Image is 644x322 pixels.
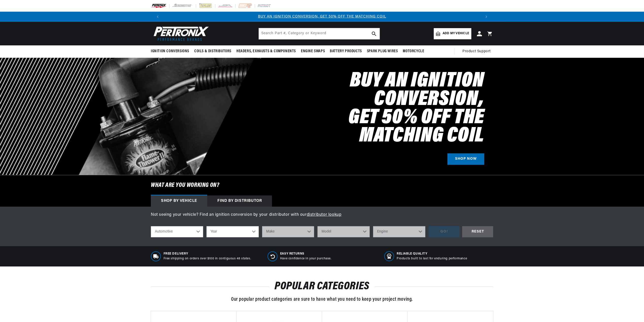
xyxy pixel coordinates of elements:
span: Motorcycle [403,49,424,54]
span: Free Delivery [164,252,251,256]
h2: Buy an Ignition Conversion, Get 50% off the Matching Coil [267,72,484,145]
a: BUY AN IGNITION CONVERSION, GET 50% OFF THE MATCHING COIL [258,15,386,19]
summary: Engine Swaps [298,45,327,57]
div: Shop by vehicle [151,195,207,207]
div: Announcement [163,14,481,20]
slideshow-component: Translation missing: en.sections.announcements.announcement_bar [138,12,506,22]
select: Year [206,226,259,237]
p: Have confidence in your purchase. [280,257,331,261]
span: Battery Products [330,49,362,54]
p: Free shipping on orders over $100 in contiguous 48 states. [164,257,251,261]
a: distributor lookup [307,213,342,217]
summary: Motorcycle [400,45,427,57]
select: Ride Type [151,226,203,237]
span: Easy Returns [280,252,331,256]
div: RESET [462,226,493,238]
select: Model [317,226,370,237]
span: Add my vehicle [443,31,469,36]
input: Search Part #, Category or Keyword [259,28,380,39]
summary: Headers, Exhausts & Components [234,45,298,57]
div: Find by Distributor [207,195,272,207]
h6: What are you working on? [138,175,506,195]
span: Headers, Exhausts & Components [236,49,296,54]
select: Engine [373,226,425,237]
button: Translation missing: en.sections.announcements.next_announcement [481,12,491,22]
span: Ignition Conversions [151,49,189,54]
button: Translation missing: en.sections.announcements.previous_announcement [153,12,163,22]
summary: Ignition Conversions [151,45,192,57]
span: Spark Plug Wires [367,49,398,54]
span: Product Support [462,49,491,54]
summary: Battery Products [327,45,364,57]
span: Engine Swaps [301,49,325,54]
div: 1 of 3 [163,14,481,20]
summary: Coils & Distributors [192,45,234,57]
select: Make [262,226,314,237]
a: SHOP NOW [447,153,484,165]
span: Our popular product categories are sure to have what you need to keep your project moving. [231,297,413,302]
span: Coils & Distributors [194,49,231,54]
h2: POPULAR CATEGORIES [151,282,493,291]
summary: Spark Plug Wires [364,45,400,57]
span: RELIABLE QUALITY [397,252,467,256]
img: Pertronix [151,25,209,42]
summary: Product Support [462,45,493,58]
p: Not seeing your vehicle? Find an ignition conversion by your distributor with our [151,212,493,218]
p: Products built to last for enduring performance [397,257,467,261]
a: Add my vehicle [434,28,471,39]
button: search button [368,28,380,39]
